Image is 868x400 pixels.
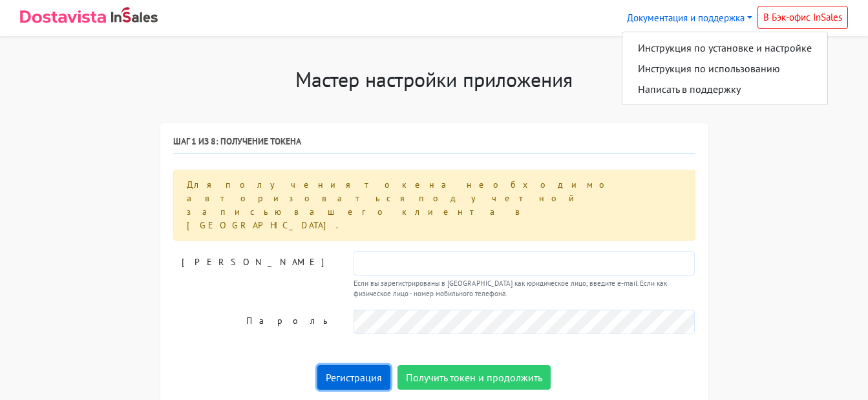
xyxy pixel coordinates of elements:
div: Для получения токена необходимо авторизоваться под учетной записью вашего клиента в [GEOGRAPHIC_D... [173,170,695,241]
a: Регистрация [317,365,390,390]
a: Инструкция по использованию [622,58,827,79]
a: Инструкция по установке и настройке [622,37,827,58]
label: [PERSON_NAME] [164,251,344,300]
img: InSales [111,7,158,23]
div: Документация и поддержка [622,32,828,105]
small: Если вы зарегистрированы в [GEOGRAPHIC_DATA] как юридическое лицо, введите e-mail. Если как физич... [354,278,695,300]
a: Написать в поддержку [622,79,827,99]
label: Пароль [164,310,344,334]
a: В Бэк-офис InSales [757,6,848,29]
button: Получить токен и продолжить [397,365,551,390]
h1: Мастер настройки приложения [160,67,709,92]
img: Dostavista - срочная курьерская служба доставки [20,10,106,23]
a: Документация и поддержка [622,6,757,31]
h6: Шаг 1 из 8: Получение токена [173,136,695,154]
